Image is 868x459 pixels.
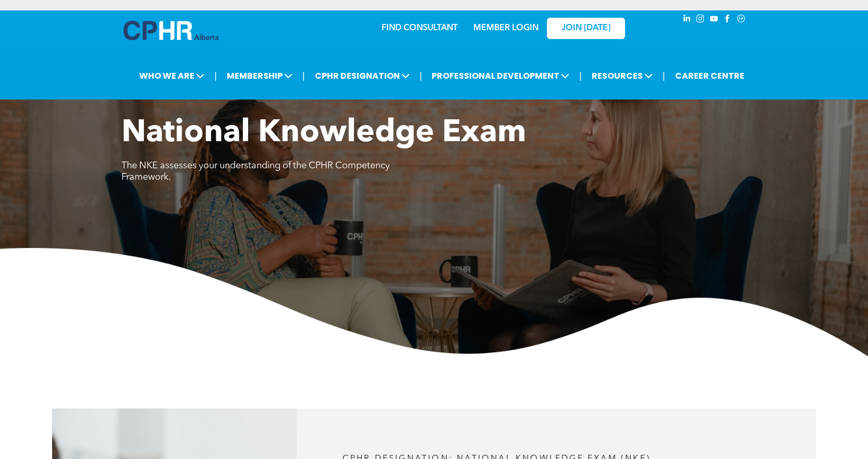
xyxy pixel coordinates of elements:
[589,66,656,85] span: RESOURCES
[121,161,390,182] span: The NKE assesses your understanding of the CPHR Competency Framework.
[672,66,748,85] a: CAREER CENTRE
[722,13,733,27] a: facebook
[382,24,458,32] a: FIND CONSULTANT
[681,13,693,27] a: linkedin
[224,66,296,85] span: MEMBERSHIP
[547,18,625,39] a: JOIN [DATE]
[473,24,539,32] a: MEMBER LOGIN
[695,13,706,27] a: instagram
[429,66,572,85] span: PROFESSIONAL DEVELOPMENT
[214,65,217,86] li: |
[736,13,747,27] a: Social network
[663,65,665,86] li: |
[708,13,720,27] a: youtube
[312,66,413,85] span: CPHR DESIGNATION
[561,23,610,33] span: JOIN [DATE]
[124,21,218,40] img: A blue and white logo for cp alberta
[136,66,207,85] span: WHO WE ARE
[121,118,526,149] span: National Knowledge Exam
[420,65,422,86] li: |
[302,65,305,86] li: |
[579,65,582,86] li: |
